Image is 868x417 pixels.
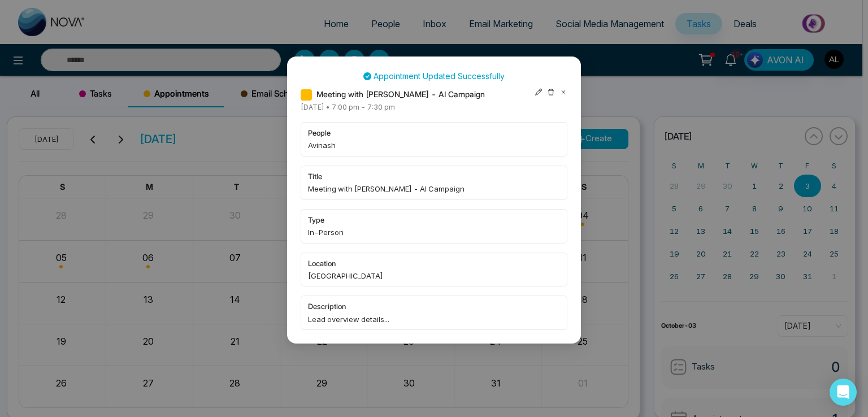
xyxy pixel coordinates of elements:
[308,183,560,194] span: Meeting with [PERSON_NAME] - AI Campaign
[301,70,567,88] div: Appointment Updated Successfully
[308,227,560,238] span: In-Person
[830,379,857,406] div: Open Intercom Messenger
[316,88,485,101] span: Meeting with [PERSON_NAME] - AI Campaign
[301,103,395,111] span: [DATE] • 7:00 pm - 7:30 pm
[308,140,560,151] span: Avinash
[308,301,560,312] span: description
[308,258,560,269] span: location
[308,270,560,281] span: [GEOGRAPHIC_DATA]
[308,171,560,182] span: title
[308,214,560,225] span: type
[308,314,560,325] span: Lead overview details...
[308,127,560,138] span: people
